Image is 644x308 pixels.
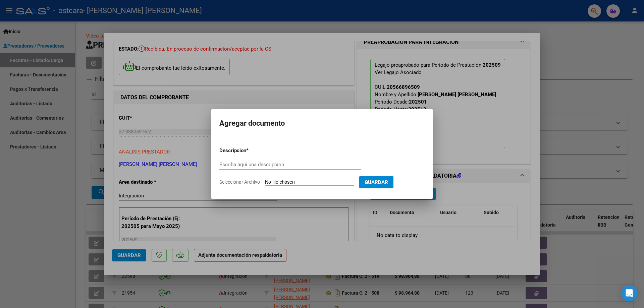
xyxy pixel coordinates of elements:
span: Guardar [365,179,388,185]
div: Open Intercom Messenger [621,285,637,301]
p: Descripcion [219,147,281,155]
span: Seleccionar Archivo [219,179,260,185]
h2: Agregar documento [219,117,425,130]
button: Guardar [359,176,393,188]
